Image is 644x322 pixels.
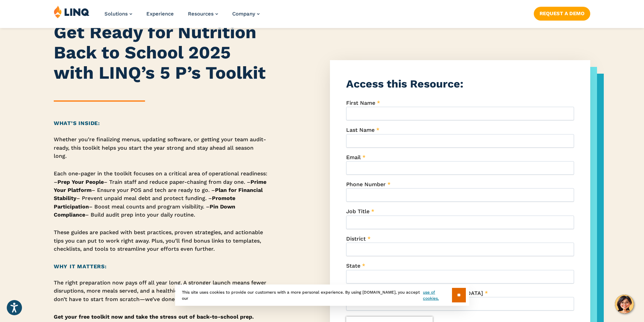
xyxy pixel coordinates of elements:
strong: Plan for Financial Stability [54,187,263,201]
button: Hello, have a question? Let’s chat. [615,295,634,314]
span: Phone Number [346,181,386,188]
strong: Promote Participation [54,195,235,209]
a: Experience [146,11,174,17]
p: The right preparation now pays off all year long. A stronger launch means fewer disruptions, more... [54,279,268,303]
a: Company [232,11,260,17]
h2: Why It Matters: [54,263,268,271]
a: Request a Demo [534,7,590,20]
span: Last Name [346,127,375,133]
span: Email [346,154,361,160]
strong: Prime Your Platform [54,179,266,193]
span: District [346,236,366,242]
span: Solutions [104,11,128,17]
h2: What’s Inside: [54,119,268,127]
span: Company [232,11,255,17]
p: These guides are packed with best practices, proven strategies, and actionable tips you can put t... [54,228,268,253]
p: Each one-pager in the toolkit focuses on a critical area of operational readiness: – – Train staf... [54,170,268,219]
a: use of cookies. [423,289,452,301]
span: Job Title [346,208,369,215]
strong: Pin Down Compliance [54,203,235,218]
strong: Get Ready for Nutrition Back to School 2025 with LINQ’s 5 P’s Toolkit [54,22,266,83]
p: Whether you’re finalizing menus, updating software, or getting your team audit-ready, this toolki... [54,135,268,160]
strong: Get your free toolkit now and take the stress out of back-to-school prep. [54,314,254,320]
span: Resources [188,11,214,17]
div: This site uses cookies to provide our customers with a more personal experience. By using [DOMAIN... [175,284,469,306]
strong: Prep Your People [57,179,104,185]
span: First Name [346,100,375,106]
img: LINQ | K‑12 Software [54,5,90,18]
nav: Primary Navigation [104,5,260,28]
a: Resources [188,11,218,17]
nav: Button Navigation [534,5,590,20]
span: State [346,263,360,269]
a: Solutions [104,11,132,17]
h3: Access this Resource: [346,76,574,92]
